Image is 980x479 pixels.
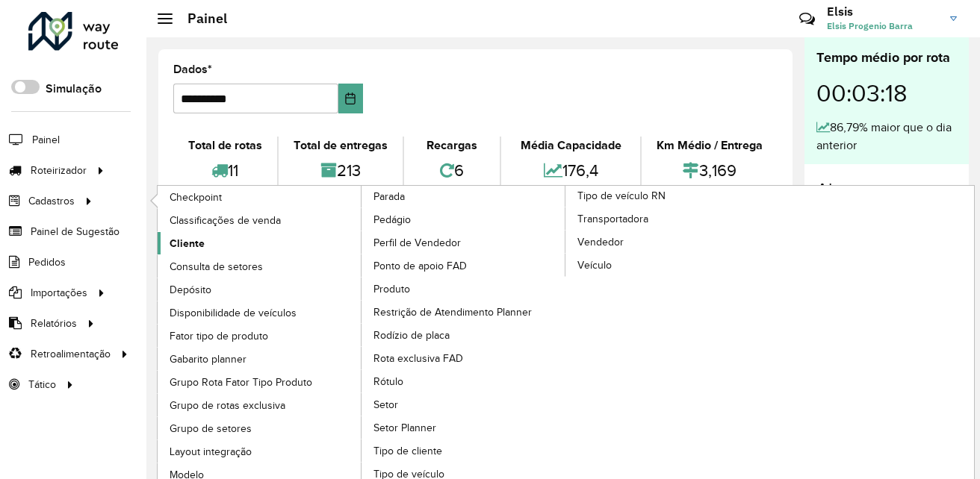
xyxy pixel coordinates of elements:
[158,440,362,463] a: Layout integração
[362,439,566,462] a: Tipo de cliente
[173,10,227,27] h2: Painel
[373,351,463,366] span: Rota exclusiva FAD
[362,416,566,439] a: Setor Planner
[577,257,612,273] span: Veículo
[362,370,566,392] a: Rótulo
[373,281,410,297] span: Produto
[816,121,952,151] font: 86,79% maior que o dia anterior
[170,259,263,275] span: Consulta de setores
[170,190,222,205] span: Checkpoint
[170,444,252,460] span: Layout integração
[31,285,87,301] span: Importações
[158,417,362,439] a: Grupo de setores
[170,305,297,321] span: Disponibilidade de veículos
[158,371,362,393] a: Grupo Rota Fator Tipo Produto
[565,207,770,230] a: Transportadora
[373,258,467,274] span: Ponto de apoio FAD
[577,211,648,227] span: Transportadora
[158,348,362,370] a: Gabarito planner
[373,304,532,320] span: Restrição de Atendimento Planner
[338,84,362,113] button: Escolha a data
[31,316,77,331] span: Relatórios
[32,132,60,148] span: Painel
[577,234,624,250] span: Vendedor
[505,137,636,154] div: Média Capacidade
[827,19,939,33] span: Elsis Progenio Barra
[562,161,598,179] font: 176,4
[791,3,823,35] a: Contato Rápido
[373,397,398,413] span: Setor
[158,301,362,324] a: Disponibilidade de veículos
[373,420,436,436] span: Setor Planner
[158,255,362,278] a: Consulta de setores
[31,163,87,178] span: Roteirizador
[158,278,362,301] a: Depósito
[170,375,312,390] span: Grupo Rota Fator Tipo Produto
[362,278,566,300] a: Produto
[577,188,666,204] span: Tipo de veículo RN
[816,179,957,201] h4: Alertas
[158,394,362,416] a: Grupo de rotas exclusiva
[158,186,362,208] a: Checkpoint
[170,282,211,298] span: Depósito
[170,421,252,436] span: Grupo de setores
[177,137,273,154] div: Total de rotas
[158,232,362,254] a: Cliente
[373,374,403,389] span: Rótulo
[158,209,362,231] a: Classificações de venda
[362,324,566,346] a: Rodízio de placa
[362,301,566,323] a: Restrição de Atendimento Planner
[28,254,66,270] span: Pedidos
[46,80,102,98] label: Simulação
[170,213,281,228] span: Classificações de venda
[373,443,442,459] span: Tipo de cliente
[31,346,111,362] span: Retroalimentação
[362,347,566,369] a: Rota exclusiva FAD
[337,161,361,179] font: 213
[173,63,208,75] font: Dados
[408,137,497,154] div: Recargas
[645,137,774,154] div: Km Médio / Entrega
[816,68,957,119] div: 00:03:18
[827,4,939,19] h3: Elsis
[31,224,120,239] span: Painel de Sugestão
[816,48,957,68] div: Tempo médio por rota
[373,212,411,228] span: Pedágio
[362,254,566,277] a: Ponto de apoio FAD
[170,351,246,367] span: Gabarito planner
[228,161,238,179] font: 11
[373,328,450,343] span: Rodízio de placa
[362,393,566,416] a: Setor
[454,161,464,179] font: 6
[362,208,566,231] a: Pedágio
[282,137,399,154] div: Total de entregas
[170,236,205,251] span: Cliente
[373,235,461,251] span: Perfil de Vendedor
[699,161,736,179] font: 3,169
[373,189,405,204] span: Parada
[170,398,285,413] span: Grupo de rotas exclusiva
[28,377,56,392] span: Tático
[565,231,770,253] a: Vendedor
[362,231,566,254] a: Perfil de Vendedor
[170,328,268,344] span: Fator tipo de produto
[565,254,770,276] a: Veículo
[158,325,362,347] a: Fator tipo de produto
[28,193,75,209] span: Cadastros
